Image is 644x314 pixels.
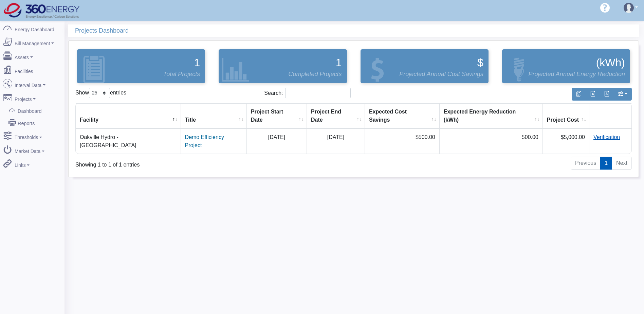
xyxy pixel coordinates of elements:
[572,88,586,101] button: Copy to clipboard
[89,88,110,98] select: Showentries
[75,24,357,37] span: Projects Dashboard
[624,3,634,13] img: user-3.svg
[399,70,483,79] span: Projected Annual Cost Savings
[185,134,224,148] a: Demo Efficiency Project
[247,103,307,129] th: Project Start Date : activate to sort column ascending
[528,70,625,79] span: Projected Annual Energy Reduction
[285,88,351,98] input: Search:
[477,54,483,71] span: $
[264,88,351,98] label: Search:
[288,70,342,79] span: Completed Projects
[600,157,612,170] a: 1
[307,129,365,154] td: [DATE]
[181,103,247,129] th: Title : activate to sort column ascending
[76,103,181,129] th: Facility : activate to sort column descending
[336,54,342,71] span: 1
[365,129,440,154] td: $500.00
[307,103,365,129] th: Project End Date : activate to sort column ascending
[75,156,301,169] div: Showing 1 to 1 of 1 entries
[247,129,307,154] td: [DATE]
[194,54,200,71] span: 1
[600,88,614,101] button: Generate PDF
[163,70,200,79] span: Total Projects
[596,54,625,71] span: (kWh)
[75,88,126,98] label: Show entries
[365,103,440,129] th: Expected Cost Savings : activate to sort column ascending
[76,129,181,154] td: Oakville Hydro - [GEOGRAPHIC_DATA]
[586,88,600,101] button: Export to Excel
[440,103,543,129] th: Expected Energy Reduction (kWh) : activate to sort column ascending
[543,103,589,129] th: Project Cost : activate to sort column ascending
[613,88,632,101] button: Show/Hide Columns
[543,129,589,154] td: $5,000.00
[440,129,543,154] td: 500.00
[593,134,620,140] a: Verification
